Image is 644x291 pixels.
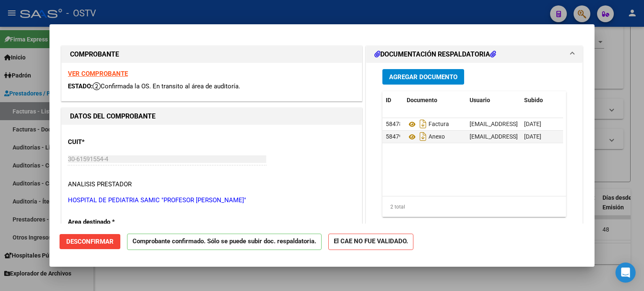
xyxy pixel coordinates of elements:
strong: COMPROBANTE [70,50,119,58]
datatable-header-cell: Usuario [466,91,521,109]
span: 58479 [386,133,402,140]
h1: DOCUMENTACIÓN RESPALDATORIA [374,49,496,59]
div: ANALISIS PRESTADOR [68,180,132,189]
span: [DATE] [524,121,541,127]
span: Usuario [470,97,490,103]
i: Descargar documento [418,117,428,131]
span: [DATE] [524,133,541,140]
button: Agregar Documento [382,69,464,85]
datatable-header-cell: ID [382,91,403,109]
span: ID [386,97,391,103]
a: VER COMPROBANTE [68,70,128,77]
span: [EMAIL_ADDRESS][DOMAIN_NAME] - [GEOGRAPHIC_DATA] [470,133,623,140]
span: Agregar Documento [389,73,457,81]
p: CUIT [68,137,154,147]
datatable-header-cell: Documento [403,91,466,109]
p: Comprobante confirmado. Sólo se puede subir doc. respaldatoria. [127,234,322,250]
datatable-header-cell: Subido [521,91,563,109]
strong: El CAE NO FUE VALIDADO. [328,234,413,250]
span: Desconfirmar [66,238,114,245]
div: 2 total [382,196,566,217]
span: 58478 [386,121,402,127]
p: HOSPITAL DE PEDIATRIA SAMIC "PROFESOR [PERSON_NAME]" [68,196,356,205]
mat-expansion-panel-header: DOCUMENTACIÓN RESPALDATORIA [366,46,582,63]
strong: DATOS DEL COMPROBANTE [70,112,156,120]
span: [EMAIL_ADDRESS][DOMAIN_NAME] - [GEOGRAPHIC_DATA] [470,121,623,127]
span: ESTADO: [68,82,93,90]
span: Factura [407,121,449,128]
datatable-header-cell: Acción [563,91,605,109]
div: DOCUMENTACIÓN RESPALDATORIA [366,63,582,237]
span: Confirmada la OS. En transito al área de auditoría. [93,82,240,90]
p: Area destinado * [68,217,154,227]
span: Anexo [407,134,445,140]
i: Descargar documento [418,130,428,143]
div: Open Intercom Messenger [615,263,636,283]
span: Subido [524,97,543,103]
button: Desconfirmar [60,234,120,249]
span: Documento [407,97,437,103]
